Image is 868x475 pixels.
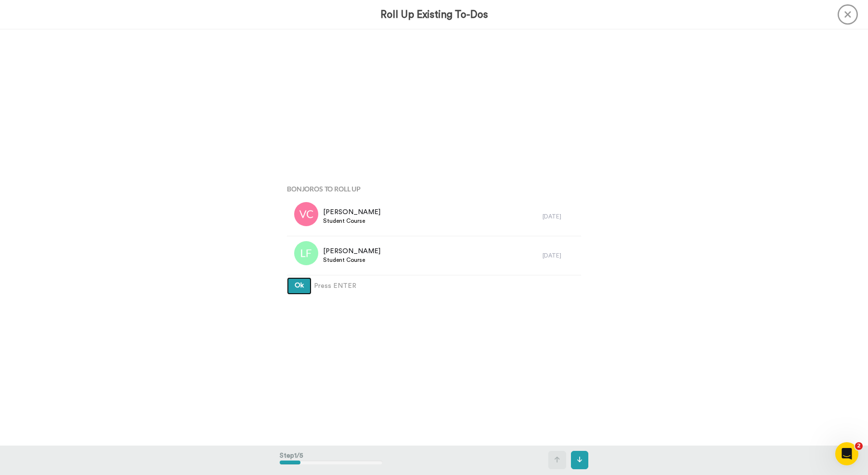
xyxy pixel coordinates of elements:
span: [PERSON_NAME] [323,207,380,217]
span: Student Course [323,256,380,264]
h3: Roll Up Existing To-Dos [380,9,488,20]
button: Ok [287,277,312,295]
iframe: Intercom live chat [835,442,858,465]
div: [DATE] [542,213,576,220]
div: Step 1 / 5 [280,446,382,474]
img: lf.png [294,241,318,265]
span: [PERSON_NAME] [323,246,380,256]
span: Press ENTER [314,281,356,291]
h4: Bonjoros To Roll Up [287,185,581,192]
img: vc.png [294,202,318,226]
span: Student Course [323,217,380,225]
span: Ok [295,282,304,289]
div: [DATE] [542,252,576,259]
span: 2 [855,442,863,450]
